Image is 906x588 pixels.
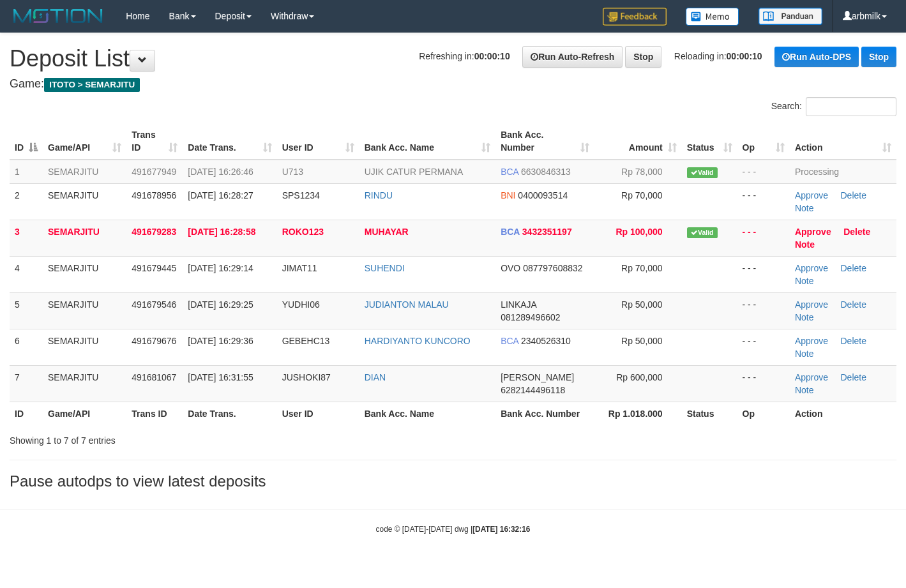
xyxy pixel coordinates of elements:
th: Date Trans.: activate to sort column ascending [183,123,276,160]
span: [DATE] 16:28:27 [188,190,253,200]
a: JUDIANTON MALAU [365,299,449,310]
span: 491679676 [132,336,176,346]
span: LINKAJA [501,299,536,310]
a: Delete [841,299,866,310]
th: Bank Acc. Number [495,402,594,425]
span: Copy 6630846313 to clipboard [521,167,571,177]
th: Trans ID: activate to sort column ascending [126,123,183,160]
a: Approve [795,227,831,237]
span: YUDHI06 [282,299,320,310]
a: Approve [795,372,828,382]
span: 491679445 [132,263,176,273]
span: SPS1234 [282,190,320,200]
span: 491678956 [132,190,176,200]
td: - - - [737,183,790,220]
span: Rp 50,000 [621,336,663,346]
span: [DATE] 16:31:55 [188,372,253,382]
a: Delete [841,190,866,200]
th: Game/API: activate to sort column ascending [43,123,126,160]
strong: 00:00:10 [727,51,762,61]
th: Bank Acc. Name [359,402,495,425]
a: Approve [795,299,828,310]
small: code © [DATE]-[DATE] dwg | [376,525,531,534]
td: - - - [737,256,790,292]
th: Amount: activate to sort column ascending [594,123,682,160]
h3: Pause autodps to view latest deposits [10,473,896,490]
span: Rp 50,000 [621,299,663,310]
img: panduan.png [759,8,822,25]
a: Note [795,312,814,322]
span: ITOTO > SEMARJITU [44,78,140,92]
th: User ID: activate to sort column ascending [277,123,359,160]
th: Action: activate to sort column ascending [790,123,896,160]
span: BCA [501,336,518,346]
span: ROKO123 [282,227,324,237]
span: JUSHOKI87 [282,372,331,382]
td: SEMARJITU [43,160,126,184]
td: 1 [10,160,43,184]
span: [DATE] 16:26:46 [188,167,253,177]
a: Note [795,239,815,250]
th: Op [737,402,790,425]
th: Game/API [43,402,126,425]
a: Delete [841,372,866,382]
strong: 00:00:10 [474,51,510,61]
a: Run Auto-DPS [774,47,859,67]
span: Copy 0400093514 to clipboard [518,190,568,200]
a: SUHENDI [365,263,405,273]
td: - - - [737,160,790,184]
a: HARDIYANTO KUNCORO [365,336,471,346]
h1: Deposit List [10,46,896,72]
span: Rp 100,000 [615,227,662,237]
td: SEMARJITU [43,329,126,365]
a: UJIK CATUR PERMANA [365,167,464,177]
img: Button%20Memo.svg [686,8,739,26]
span: JIMAT11 [282,263,317,273]
span: [DATE] 16:29:36 [188,336,253,346]
strong: [DATE] 16:32:16 [472,525,530,534]
td: SEMARJITU [43,256,126,292]
a: Delete [841,263,866,273]
span: Copy 081289496602 to clipboard [501,312,560,322]
td: 7 [10,365,43,402]
span: OVO [501,263,520,273]
td: - - - [737,365,790,402]
span: BNI [501,190,515,200]
th: Trans ID [126,402,183,425]
a: MUHAYAR [365,227,409,237]
span: Copy 6282144496118 to clipboard [501,385,565,395]
span: Valid transaction [687,167,718,178]
th: Status [682,402,737,425]
span: 491681067 [132,372,176,382]
img: MOTION_logo.png [10,6,107,26]
span: 491679546 [132,299,176,310]
a: Approve [795,263,828,273]
th: Op: activate to sort column ascending [737,123,790,160]
a: Note [795,349,814,359]
td: - - - [737,329,790,365]
span: [DATE] 16:29:25 [188,299,253,310]
th: Date Trans. [183,402,276,425]
span: BCA [501,167,518,177]
td: SEMARJITU [43,365,126,402]
td: SEMARJITU [43,183,126,220]
a: Note [795,203,814,213]
span: Valid transaction [687,227,718,238]
a: Approve [795,190,828,200]
span: Copy 2340526310 to clipboard [521,336,571,346]
td: - - - [737,292,790,329]
span: 491677949 [132,167,176,177]
a: Run Auto-Refresh [522,46,623,68]
span: Rp 70,000 [621,190,663,200]
th: Bank Acc. Name: activate to sort column ascending [359,123,495,160]
img: Feedback.jpg [603,8,667,26]
span: GEBEHC13 [282,336,330,346]
td: SEMARJITU [43,220,126,256]
span: Copy 3432351197 to clipboard [522,227,572,237]
a: Approve [795,336,828,346]
span: [PERSON_NAME] [501,372,574,382]
td: 5 [10,292,43,329]
th: ID [10,402,43,425]
th: Action [790,402,896,425]
span: BCA [501,227,520,237]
